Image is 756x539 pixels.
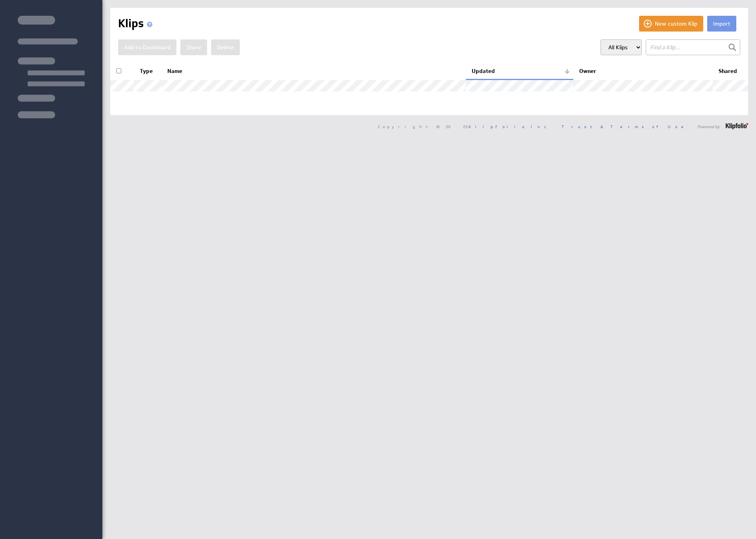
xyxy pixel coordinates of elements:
[573,63,713,80] th: Owner
[211,39,240,55] button: Delete
[713,63,748,80] th: Shared
[118,16,156,32] h1: Klips
[134,63,161,80] th: Type
[18,16,85,118] img: skeleton-sidenav.svg
[469,124,553,129] a: Klipfolio Inc.
[697,125,720,129] span: Powered by
[646,39,740,55] input: Find a Klip...
[180,39,207,55] button: Share
[118,39,176,55] button: Add to Dashboard
[561,124,689,129] a: Trust & Terms of Use
[466,63,573,80] th: Updated
[378,125,553,129] span: Copyright © 2025
[639,16,703,32] button: New custom Klip
[707,16,736,32] button: Import
[161,63,466,80] th: Name
[726,123,748,129] img: logo-footer.png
